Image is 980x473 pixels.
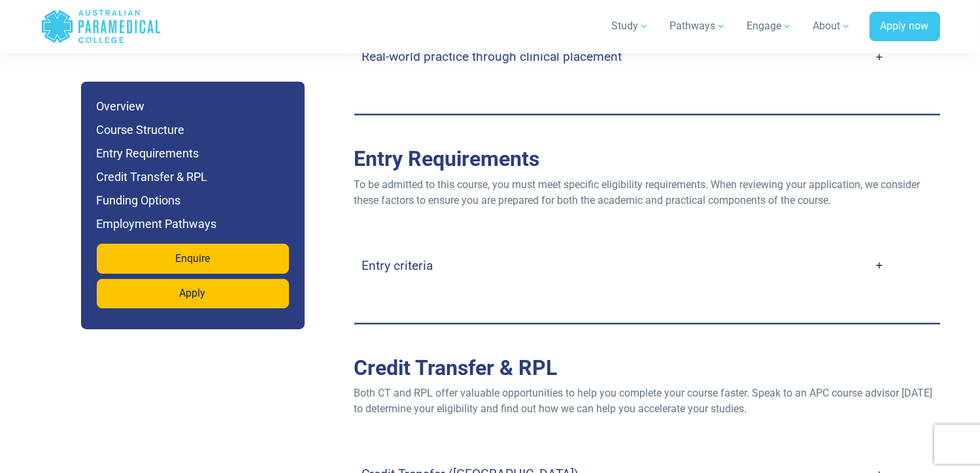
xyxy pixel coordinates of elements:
[362,250,885,281] a: Entry criteria
[604,8,657,44] a: Study
[662,8,734,44] a: Pathways
[41,5,161,48] a: Australian Paramedical College
[362,41,885,72] a: Real-world practice through clinical placement
[354,355,940,380] h2: Credit Transfer & RPL
[354,146,940,171] h2: Entry Requirements
[805,8,859,44] a: About
[362,258,433,273] h4: Entry criteria
[739,8,800,44] a: Engage
[354,385,940,417] p: Both CT and RPL offer valuable opportunities to help you complete your course faster. Speak to an...
[362,49,622,64] h4: Real-world practice through clinical placement
[870,12,940,42] a: Apply now
[354,177,940,208] p: To be admitted to this course, you must meet specific eligibility requirements. When reviewing yo...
